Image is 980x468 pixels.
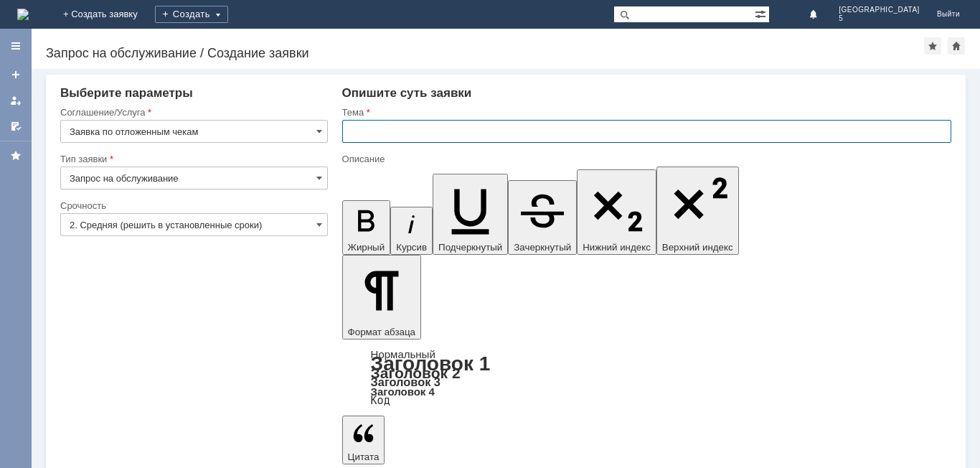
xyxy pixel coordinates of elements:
a: Мои заявки [4,89,27,112]
div: Срочность [60,201,325,210]
span: Расширенный поиск [755,6,769,20]
button: Нижний индекс [577,169,656,255]
button: Верхний индекс [656,167,739,255]
a: Мои согласования [4,115,27,138]
div: Формат абзаца [342,350,951,406]
div: Добавить в избранное [924,37,941,55]
span: Опишите суть заявки [342,86,472,100]
div: Тип заявки [60,154,325,164]
div: Запрос на обслуживание / Создание заявки [46,46,924,60]
span: Выберите параметры [60,86,193,100]
button: Зачеркнутый [508,180,577,255]
span: Зачеркнутый [514,242,571,253]
span: 5 [839,14,920,23]
button: Жирный [342,200,391,255]
span: Цитата [348,451,380,462]
a: Заголовок 2 [371,365,461,381]
div: Создать [155,6,228,23]
a: Создать заявку [4,63,27,86]
button: Курсив [390,207,433,255]
div: Соглашение/Услуга [60,108,325,117]
a: Заголовок 1 [371,352,491,375]
span: Нижний индекс [583,242,651,253]
a: Код [371,394,390,407]
div: Описание [342,154,948,164]
button: Подчеркнутый [433,174,508,255]
a: Нормальный [371,348,435,360]
button: Цитата [342,416,385,464]
a: Заголовок 3 [371,375,440,388]
span: Жирный [348,242,385,253]
div: Тема [342,108,948,117]
img: logo [17,9,29,20]
div: Сделать домашней страницей [948,37,965,55]
span: Подчеркнутый [438,242,502,253]
a: Заголовок 4 [371,385,435,398]
button: Формат абзаца [342,255,421,340]
span: [GEOGRAPHIC_DATA] [839,6,920,14]
span: Верхний индекс [662,242,733,253]
span: Формат абзаца [348,327,415,337]
a: Перейти на домашнюю страницу [17,9,29,20]
span: Курсив [396,242,427,253]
